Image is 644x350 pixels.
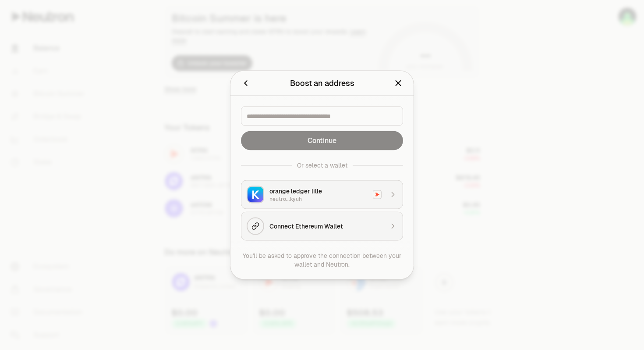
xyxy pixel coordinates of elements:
button: Keplrorange ledger lilleneutro...kyuhNeutron Logo [241,180,403,209]
div: neutro...kyuh [269,196,368,203]
div: orange ledger lille [269,187,368,196]
img: Keplr [248,187,263,203]
div: Or select a wallet [297,161,347,170]
button: Connect Ethereum Wallet [241,212,403,241]
div: You'll be asked to approve the connection between your wallet and Neutron. [241,251,403,269]
button: Back [241,77,251,89]
button: Close [393,77,403,89]
div: Boost an address [290,77,354,89]
div: Connect Ethereum Wallet [269,222,383,231]
img: Neutron Logo [373,191,381,199]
